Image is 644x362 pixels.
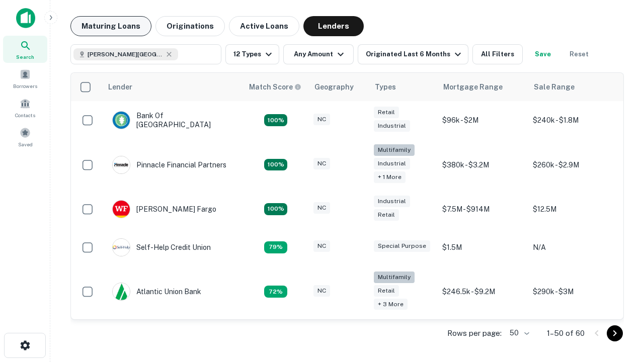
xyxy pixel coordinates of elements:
[112,238,211,256] div: Self-help Credit Union
[264,203,287,215] div: Matching Properties: 15, hasApolloMatch: undefined
[313,285,330,297] div: NC
[313,202,330,214] div: NC
[283,44,354,64] button: Any Amount
[506,326,531,340] div: 50
[102,73,243,101] th: Lender
[18,140,33,148] span: Saved
[374,271,415,283] div: Multifamily
[374,196,410,207] div: Industrial
[112,200,216,218] div: [PERSON_NAME] Fargo
[374,144,415,156] div: Multifamily
[563,44,595,64] button: Reset
[374,209,399,221] div: Retail
[358,44,468,64] button: Originated Last 6 Months
[369,73,437,101] th: Types
[313,240,330,252] div: NC
[437,317,528,355] td: $200k - $3.3M
[113,239,130,256] img: picture
[437,228,528,266] td: $1.5M
[113,201,130,218] img: picture
[313,114,330,125] div: NC
[13,82,37,90] span: Borrowers
[3,123,47,150] a: Saved
[374,285,399,297] div: Retail
[374,240,430,252] div: Special Purpose
[528,101,618,139] td: $240k - $1.8M
[528,266,618,317] td: $290k - $3M
[229,16,299,36] button: Active Loans
[528,190,618,228] td: $12.5M
[437,266,528,317] td: $246.5k - $9.2M
[113,112,130,129] img: picture
[534,81,575,93] div: Sale Range
[313,158,330,169] div: NC
[225,44,279,64] button: 12 Types
[113,283,130,300] img: picture
[374,107,399,118] div: Retail
[528,73,618,101] th: Sale Range
[437,139,528,190] td: $380k - $3.2M
[366,48,464,60] div: Originated Last 6 Months
[155,16,225,36] button: Originations
[15,111,35,119] span: Contacts
[528,317,618,355] td: $480k - $3.1M
[528,139,618,190] td: $260k - $2.9M
[374,171,406,183] div: + 1 more
[314,81,354,93] div: Geography
[303,16,364,36] button: Lenders
[70,16,151,36] button: Maturing Loans
[527,44,559,64] button: Save your search to get updates of matches that match your search criteria.
[249,81,301,93] div: Capitalize uses an advanced AI algorithm to match your search with the best lender. The match sco...
[88,50,163,59] span: [PERSON_NAME][GEOGRAPHIC_DATA], [GEOGRAPHIC_DATA]
[16,8,35,28] img: capitalize-icon.png
[264,241,287,253] div: Matching Properties: 11, hasApolloMatch: undefined
[528,228,618,266] td: N/A
[547,327,585,339] p: 1–50 of 60
[108,81,132,93] div: Lender
[249,81,299,93] h6: Match Score
[112,283,201,301] div: Atlantic Union Bank
[437,101,528,139] td: $96k - $2M
[443,81,503,93] div: Mortgage Range
[374,120,410,132] div: Industrial
[3,65,47,92] a: Borrowers
[447,327,502,339] p: Rows per page:
[264,114,287,126] div: Matching Properties: 14, hasApolloMatch: undefined
[308,73,369,101] th: Geography
[243,73,308,101] th: Capitalize uses an advanced AI algorithm to match your search with the best lender. The match sco...
[112,111,233,129] div: Bank Of [GEOGRAPHIC_DATA]
[3,36,47,63] a: Search
[3,94,47,121] a: Contacts
[374,158,410,169] div: Industrial
[264,286,287,298] div: Matching Properties: 10, hasApolloMatch: undefined
[437,190,528,228] td: $7.5M - $914M
[264,159,287,171] div: Matching Properties: 25, hasApolloMatch: undefined
[437,73,528,101] th: Mortgage Range
[375,81,396,93] div: Types
[472,44,523,64] button: All Filters
[16,53,34,61] span: Search
[594,282,644,330] iframe: Chat Widget
[374,299,408,310] div: + 3 more
[607,325,623,341] button: Go to next page
[112,156,226,174] div: Pinnacle Financial Partners
[113,156,130,173] img: picture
